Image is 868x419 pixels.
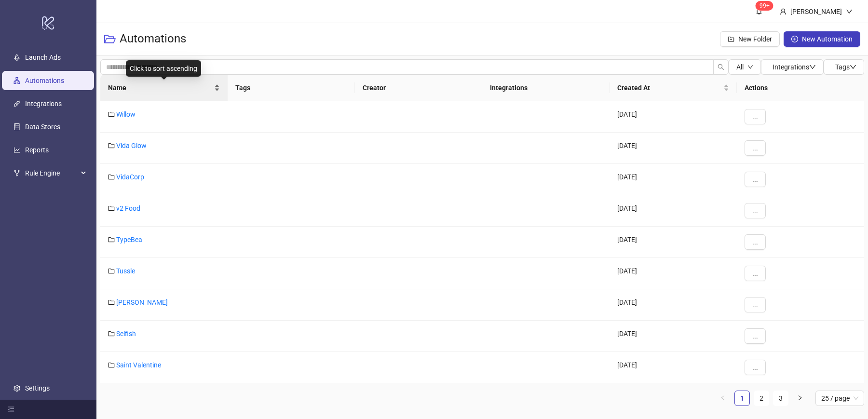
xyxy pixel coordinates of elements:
span: folder [108,236,115,243]
span: ... [752,301,758,309]
span: ... [752,176,758,183]
button: Alldown [729,59,761,75]
span: folder [108,111,115,118]
div: [DATE] [610,195,737,227]
span: Rule Engine [25,163,78,183]
a: v2 Food [116,204,140,212]
div: [PERSON_NAME] [787,6,846,17]
a: Vida Glow [116,142,147,149]
span: ... [752,364,758,371]
div: Click to sort ascending [126,60,201,77]
span: Integrations [773,63,816,71]
span: folder [108,299,115,306]
button: ... [745,109,766,124]
span: search [718,64,724,70]
li: Previous Page [715,391,731,406]
span: user [780,8,787,15]
button: left [715,391,731,406]
span: down [850,64,856,70]
span: ... [752,270,758,277]
div: [DATE] [610,227,737,258]
sup: 1533 [756,1,773,11]
th: Integrations [482,75,610,101]
div: [DATE] [610,164,737,195]
span: folder [108,362,115,368]
a: Integrations [25,100,62,108]
a: TypeBea [116,236,142,243]
span: folder-open [104,33,116,45]
th: Created At [610,75,737,101]
a: 3 [773,391,788,405]
div: [DATE] [610,258,737,289]
span: Name [108,82,212,93]
button: New Folder [720,31,780,47]
a: 2 [754,391,769,405]
li: Next Page [792,391,808,406]
div: [DATE] [610,133,737,164]
span: plus-circle [791,36,798,42]
span: down [809,64,816,70]
span: bell [756,8,762,14]
a: Automations [25,77,64,84]
span: folder [108,330,115,337]
span: down [747,64,753,70]
a: VidaCorp [116,173,144,181]
a: Selfish [116,330,136,338]
button: ... [745,360,766,375]
span: New Automation [802,35,853,43]
a: [PERSON_NAME] [116,298,168,306]
a: Willow [116,110,136,118]
span: folder [108,142,115,149]
th: Actions [737,75,864,101]
th: Name [100,75,228,101]
span: New Folder [738,35,772,43]
a: Launch Ads [25,54,61,61]
div: Page Size [815,391,864,406]
span: All [736,63,744,71]
span: folder [108,268,115,274]
span: menu-fold [8,406,14,413]
span: Tags [835,63,856,71]
a: Reports [25,146,49,154]
span: folder-add [728,36,734,42]
div: [DATE] [610,101,737,133]
button: ... [745,140,766,156]
button: Tagsdown [824,59,864,75]
span: folder [108,174,115,180]
div: [DATE] [610,289,737,321]
button: ... [745,203,766,218]
button: New Automation [784,31,860,47]
li: 2 [754,391,769,406]
span: 25 / page [821,391,858,405]
span: folder [108,205,115,212]
button: Integrationsdown [761,59,824,75]
span: down [846,8,853,15]
span: ... [752,113,758,121]
th: Creator [355,75,482,101]
button: ... [745,328,766,344]
button: ... [745,266,766,281]
span: left [720,395,726,401]
a: Data Stores [25,123,60,131]
a: Tussle [116,267,135,275]
button: ... [745,172,766,187]
span: fork [14,170,20,176]
span: ... [752,238,758,246]
a: Settings [25,384,50,392]
th: Tags [228,75,355,101]
li: 3 [773,391,788,406]
span: right [797,395,803,401]
span: ... [752,144,758,152]
li: 1 [734,391,750,406]
a: 1 [735,391,749,405]
span: ... [752,332,758,340]
button: ... [745,234,766,250]
h3: Automations [120,31,186,47]
span: Created At [617,82,721,93]
div: [DATE] [610,352,737,383]
button: right [792,391,808,406]
div: [DATE] [610,321,737,352]
span: ... [752,207,758,215]
a: Saint Valentine [116,361,161,369]
button: ... [745,297,766,312]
